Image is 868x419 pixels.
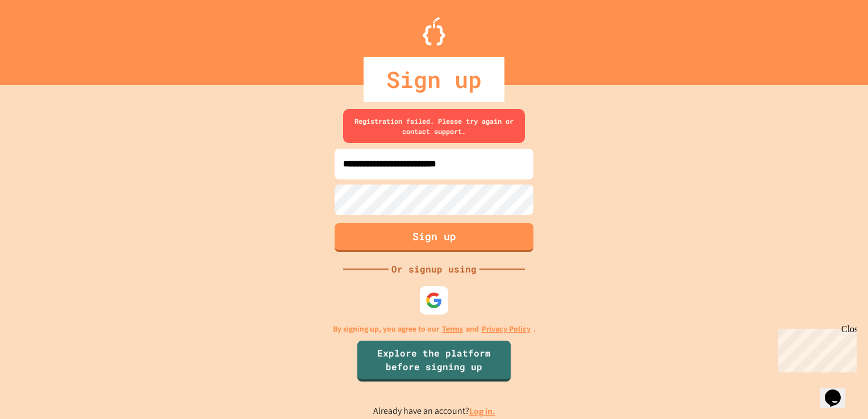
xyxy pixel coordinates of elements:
a: Log in. [469,405,495,417]
img: Logo.svg [423,17,445,45]
iframe: chat widget [820,374,857,408]
button: Sign up [335,223,533,252]
iframe: chat widget [774,324,857,372]
a: Explore the platform before signing up [357,341,511,382]
div: Chat with us now!Close [5,5,78,72]
a: Privacy Policy [482,323,531,335]
div: Registration failed. Please try again or contact support. [343,109,525,143]
p: By signing up, you agree to our and . [333,323,536,335]
div: Or signup using [389,262,479,276]
a: Terms [442,323,463,335]
div: Sign up [364,57,504,102]
img: google-icon.svg [425,292,443,309]
p: Already have an account? [373,404,495,418]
